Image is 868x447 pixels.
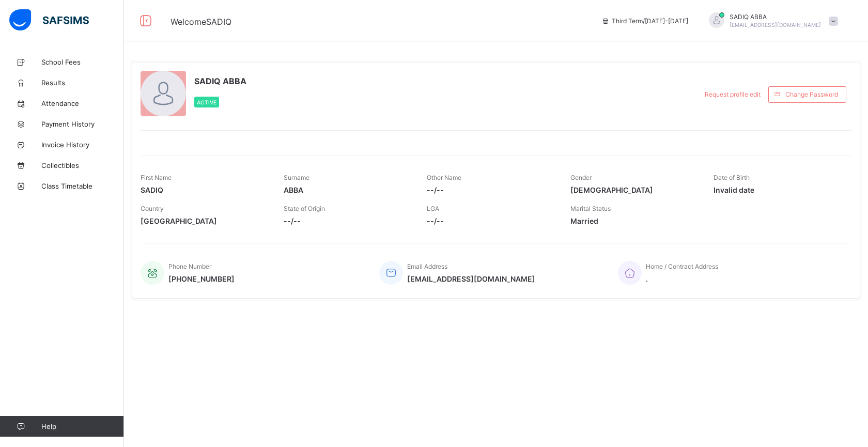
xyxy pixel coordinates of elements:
[730,22,821,28] span: [EMAIL_ADDRESS][DOMAIN_NAME]
[168,263,211,270] span: Phone Number
[194,76,246,86] span: SADIQ ABBA
[141,174,172,181] span: First Name
[646,274,718,283] span: .
[41,120,124,128] span: Payment History
[41,79,124,87] span: Results
[407,263,447,270] span: Email Address
[284,186,411,194] span: ABBA
[570,174,592,181] span: Gender
[785,90,838,98] span: Change Password
[168,274,235,283] span: [PHONE_NUMBER]
[197,99,216,105] span: Active
[41,161,124,169] span: Collectibles
[141,186,268,194] span: SADIQ
[41,182,124,190] span: Class Timetable
[714,186,841,194] span: Invalid date
[141,205,164,212] span: Country
[730,13,821,21] span: SADIQ ABBA
[284,174,309,181] span: Surname
[714,174,750,181] span: Date of Birth
[570,205,611,212] span: Marital Status
[646,263,718,270] span: Home / Contract Address
[41,422,123,430] span: Help
[570,186,698,194] span: [DEMOGRAPHIC_DATA]
[427,186,554,194] span: --/--
[41,141,124,149] span: Invoice History
[9,9,89,31] img: safsims
[141,217,268,225] span: [GEOGRAPHIC_DATA]
[407,274,535,283] span: [EMAIL_ADDRESS][DOMAIN_NAME]
[427,217,554,225] span: --/--
[427,174,461,181] span: Other Name
[284,205,325,212] span: State of Origin
[570,217,698,225] span: Married
[41,58,124,66] span: School Fees
[171,17,231,27] span: Welcome SADIQ
[601,17,688,25] span: session/term information
[699,12,843,29] div: SADIQABBA
[427,205,439,212] span: LGA
[705,90,761,98] span: Request profile edit
[284,217,411,225] span: --/--
[41,99,124,107] span: Attendance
